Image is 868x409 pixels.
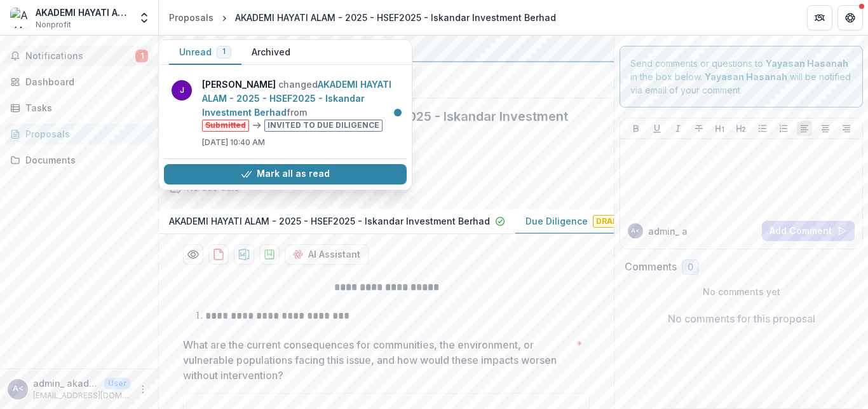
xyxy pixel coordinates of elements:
[5,97,153,118] a: Tasks
[169,40,241,65] button: Unread
[670,121,686,136] button: Italicize
[691,121,707,136] button: Strike
[5,71,153,92] a: Dashboard
[235,11,556,24] div: AKADEMI HAYATI ALAM - 2025 - HSEF2025 - Iskandar Investment Berhad
[776,121,791,136] button: Ordered List
[169,214,490,228] p: AKADEMI HAYATI ALAM - 2025 - HSEF2025 - Iskandar Investment Berhad
[164,164,407,184] button: Mark all as read
[762,221,855,241] button: Add Comment
[135,382,151,397] button: More
[33,390,130,401] p: [EMAIL_ADDRESS][DOMAIN_NAME]
[135,5,153,31] button: Open entity switcher
[593,215,626,228] span: Draft
[688,262,693,273] span: 0
[668,311,815,326] p: No comments for this proposal
[755,121,770,136] button: Bullet List
[818,121,833,136] button: Align Center
[25,51,135,62] span: Notifications
[13,385,24,393] div: admin_ akademihayatialam <akademihayatialamadmn@gmail.com>
[733,121,749,136] button: Heading 2
[36,6,130,19] div: AKADEMI HAYATI ALAM
[526,214,588,228] p: Due Diligence
[183,337,571,383] p: What are the current consequences for communities, the environment, or vulnerable populations fac...
[135,50,148,62] span: 1
[807,5,832,31] button: Partners
[36,19,71,31] span: Nonprofit
[183,244,203,265] button: Preview 3f427173-e278-4f5d-ac97-5c4a69f97679-1.pdf
[620,46,863,107] div: Send comments or questions to in the box below. will be notified via email of your comment.
[628,121,644,136] button: Bold
[104,378,130,389] p: User
[648,225,688,238] p: admin_ a
[222,47,226,56] span: 1
[202,78,399,132] p: changed from
[766,58,848,69] strong: Yayasan Hasanah
[797,121,812,136] button: Align Left
[33,377,99,390] p: admin_ akademihayatialam <[EMAIL_ADDRESS][DOMAIN_NAME]>
[25,153,143,167] div: Documents
[712,121,728,136] button: Heading 1
[259,244,280,265] button: download-proposal
[5,46,153,66] button: Notifications1
[649,121,665,136] button: Underline
[208,244,229,265] button: download-proposal
[631,228,640,234] div: admin_ akademihayatialam <akademihayatialamadmn@gmail.com>
[241,40,301,65] button: Archived
[25,127,143,141] div: Proposals
[25,101,143,114] div: Tasks
[625,285,858,298] p: No comments yet
[837,5,863,31] button: Get Help
[234,244,254,265] button: download-proposal
[169,11,214,24] div: Proposals
[25,75,143,88] div: Dashboard
[285,244,369,265] button: AI Assistant
[5,123,153,144] a: Proposals
[705,71,787,82] strong: Yayasan Hasanah
[10,8,31,28] img: AKADEMI HAYATI ALAM
[164,8,561,27] nav: breadcrumb
[839,121,854,136] button: Align Right
[625,261,677,273] h2: Comments
[202,79,391,118] a: AKADEMI HAYATI ALAM - 2025 - HSEF2025 - Iskandar Investment Berhad
[164,8,219,27] a: Proposals
[5,149,153,170] a: Documents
